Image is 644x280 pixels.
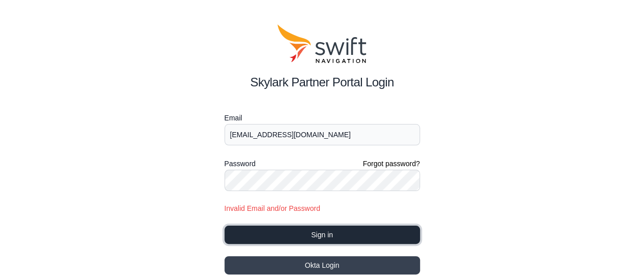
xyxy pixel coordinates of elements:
[225,256,420,274] button: Okta Login
[362,159,419,169] a: Forgot password?
[225,226,420,244] button: Sign in
[225,158,256,170] label: Password
[225,73,420,91] h2: Skylark Partner Portal Login
[225,203,420,213] div: Invalid Email and/or Password
[225,112,420,124] label: Email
